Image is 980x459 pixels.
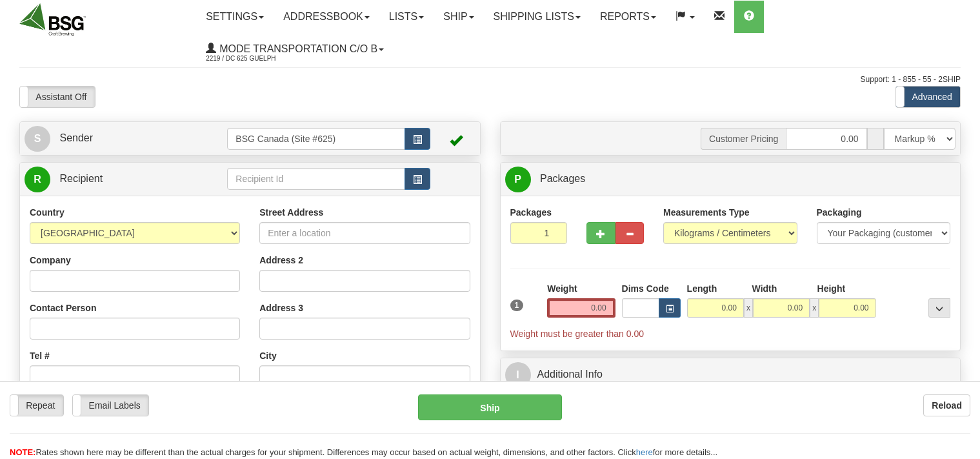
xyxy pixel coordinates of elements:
[259,206,323,219] label: Street Address
[484,1,590,33] a: Shipping lists
[259,301,303,314] label: Address 3
[752,282,777,295] label: Width
[379,1,434,33] a: Lists
[19,74,961,85] div: Support: 1 - 855 - 55 - 2SHIP
[25,125,227,152] a: S Sender
[896,87,960,107] label: Advanced
[540,173,585,184] span: Packages
[30,254,71,267] label: Company
[505,166,956,192] a: P Packages
[510,329,645,339] span: Weight must be greater than 0.00
[932,400,962,411] b: Reload
[505,362,531,388] span: I
[590,1,666,33] a: Reports
[30,349,50,362] label: Tel #
[30,206,65,219] label: Country
[10,447,35,457] span: NOTE:
[505,362,956,388] a: IAdditional Info
[810,298,819,318] span: x
[434,1,483,33] a: Ship
[216,43,377,54] span: Mode Transportation c/o B
[923,394,970,416] button: Reload
[622,282,669,295] label: Dims Code
[418,394,562,420] button: Ship
[928,298,950,318] div: ...
[10,395,63,416] label: Repeat
[950,163,979,295] iframe: chat widget
[59,173,103,184] span: Recipient
[30,301,96,314] label: Contact Person
[73,395,148,416] label: Email Labels
[59,132,93,143] span: Sender
[510,300,524,311] span: 1
[701,128,786,150] span: Customer Pricing
[227,128,405,150] input: Sender Id
[259,222,470,244] input: Enter a location
[25,166,205,192] a: R Recipient
[196,33,394,65] a: Mode Transportation c/o B 2219 / DC 625 Guelph
[636,447,653,457] a: here
[510,206,552,219] label: Packages
[259,349,276,362] label: City
[20,87,95,107] label: Assistant Off
[196,1,274,33] a: Settings
[547,282,577,295] label: Weight
[687,282,717,295] label: Length
[206,52,303,65] span: 2219 / DC 625 Guelph
[817,282,846,295] label: Height
[663,206,750,219] label: Measurements Type
[25,167,50,192] span: R
[227,168,405,190] input: Recipient Id
[817,206,862,219] label: Packaging
[744,298,753,318] span: x
[19,3,86,36] img: logo2219.jpg
[25,126,50,152] span: S
[274,1,379,33] a: Addressbook
[259,254,303,267] label: Address 2
[505,167,531,192] span: P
